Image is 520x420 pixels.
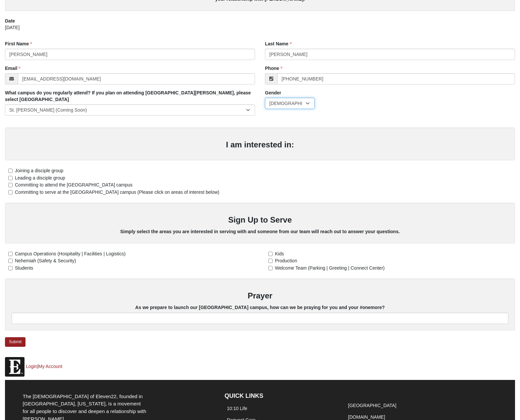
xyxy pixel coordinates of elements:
[348,403,396,408] a: [GEOGRAPHIC_DATA]
[15,168,63,173] span: Joining a disciple group
[12,229,508,235] h5: Simply select the areas you are interested in serving with and someone from our team will reach o...
[5,65,21,72] label: Email
[275,258,297,263] span: Production
[15,251,126,256] span: Campus Operations (Hospitality | Facilities | Logistics)
[5,357,515,377] p: |
[12,140,508,150] h3: I am interested in:
[268,259,273,263] input: Production
[15,189,219,195] span: Committing to serve at the [GEOGRAPHIC_DATA] campus (Please click on areas of interest below)
[348,414,385,420] a: [DOMAIN_NAME]
[15,265,33,271] span: Students
[8,252,13,256] input: Campus Operations (Hospitality | Facilities | Logistics)
[275,251,284,256] span: Kids
[8,169,13,173] input: Joining a disciple group
[265,89,281,96] label: Gender
[15,175,65,181] span: Leading a disciple group
[5,357,25,377] img: Eleven22 logo
[5,18,15,24] label: Date
[5,40,32,47] label: First Name
[5,24,515,35] div: [DATE]
[225,393,336,400] h4: QUICK LINKS
[15,258,76,263] span: Nehemiah (Safety & Security)
[12,305,508,310] h5: As we prepare to launch our [GEOGRAPHIC_DATA] campus, how can we be praying for you and your #one...
[26,364,37,369] a: Login
[12,291,508,301] h3: Prayer
[8,176,13,180] input: Leading a disciple group
[275,265,385,271] span: Welcome Team (Parking | Greeting | Connect Center)
[227,406,247,411] a: 10:10 Life
[15,182,132,187] span: Committing to attend the [GEOGRAPHIC_DATA] campus
[8,183,13,187] input: Committing to attend the [GEOGRAPHIC_DATA] campus
[12,215,508,225] h3: Sign Up to Serve
[265,40,292,47] label: Last Name
[38,364,62,369] a: My Account
[5,337,26,347] a: Submit
[265,65,283,72] label: Phone
[5,89,255,103] label: What campus do you regularly attend? If you plan on attending [GEOGRAPHIC_DATA][PERSON_NAME], ple...
[268,252,273,256] input: Kids
[8,266,13,270] input: Students
[268,266,273,270] input: Welcome Team (Parking | Greeting | Connect Center)
[8,259,13,263] input: Nehemiah (Safety & Security)
[8,190,13,194] input: Committing to serve at the [GEOGRAPHIC_DATA] campus (Please click on areas of interest below)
